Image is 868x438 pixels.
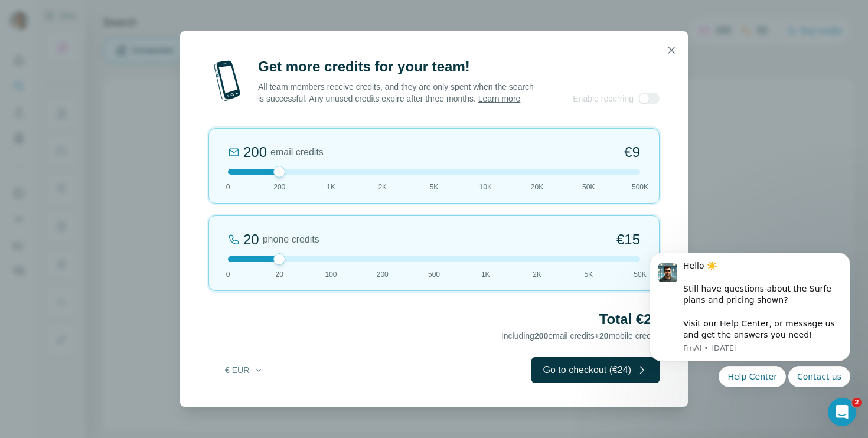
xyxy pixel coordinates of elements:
span: 20 [599,331,609,341]
span: 1K [481,269,490,280]
div: 200 [243,143,267,162]
span: 100 [325,269,337,280]
span: 0 [226,269,230,280]
span: 0 [226,182,230,192]
div: 20 [243,230,259,249]
span: phone credits [263,233,319,247]
span: 50K [582,182,595,192]
span: 5K [430,182,439,192]
p: All team members receive credits, and they are only spent when the search is successful. Any unus... [258,81,535,104]
iframe: Intercom live chat [828,398,856,426]
span: 2K [378,182,387,192]
span: €9 [624,143,640,162]
span: Enable recurring [573,93,634,104]
iframe: Intercom notifications message [632,214,868,406]
span: €15 [616,230,640,249]
span: 200 [534,331,548,341]
span: 2K [533,269,541,280]
span: 10K [479,182,492,192]
span: 1K [327,182,335,192]
span: Including email credits + mobile credits [501,331,660,341]
span: 500 [428,269,440,280]
span: 200 [273,182,285,192]
span: 5K [584,269,593,280]
button: € EUR [217,359,272,381]
h2: Total €24 [208,310,660,329]
span: 200 [377,269,389,280]
a: Learn more [478,94,521,103]
img: mobile-phone [208,57,246,104]
span: 2 [852,398,862,407]
button: Go to checkout (€24) [531,357,660,383]
span: email credits [270,145,324,159]
span: 20 [276,269,283,280]
span: 20K [531,182,543,192]
span: 500K [632,182,648,192]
